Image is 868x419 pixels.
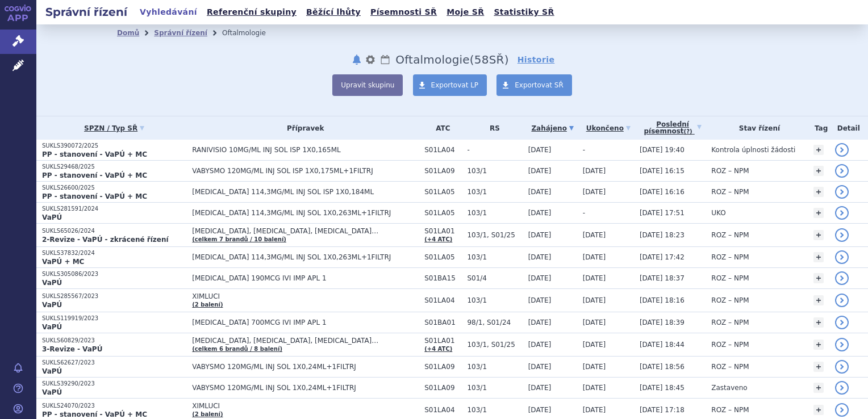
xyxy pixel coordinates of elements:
span: Exportovat LP [431,81,479,89]
a: Písemnosti SŘ [367,5,440,20]
a: Exportovat SŘ [496,74,572,96]
a: detail [835,185,849,199]
a: + [813,208,824,218]
a: + [813,187,824,197]
span: [DATE] 16:15 [640,167,685,175]
span: [DATE] [583,296,606,304]
a: + [813,340,824,350]
span: [MEDICAL_DATA] 114,3MG/ML INJ SOL 1X0,263ML+1FILTRJ [192,209,419,217]
a: Vyhledávání [136,5,201,20]
p: SUKLS37832/2024 [42,249,186,257]
span: [MEDICAL_DATA] 114,3MG/ML INJ SOL ISP 1X0,184ML [192,188,419,196]
a: Historie [518,54,555,65]
span: S01LA04 [424,146,461,154]
span: [DATE] [583,274,606,282]
span: S01BA15 [424,274,461,282]
a: detail [835,338,849,351]
span: VABYSMO 120MG/ML INJ SOL 1X0,24ML+1FILTRJ [192,363,419,371]
span: 58 [474,53,489,66]
span: [DATE] [583,231,606,239]
button: notifikace [351,53,362,66]
span: [DATE] [583,406,606,414]
a: Exportovat LP [413,74,487,96]
span: - [467,146,522,154]
a: (+4 ATC) [424,346,452,352]
span: S01LA04 [424,296,461,304]
strong: VaPÚ [42,301,62,309]
span: S01LA09 [424,384,461,392]
span: ( SŘ) [470,53,509,66]
h2: Správní řízení [36,4,136,20]
a: detail [835,294,849,307]
a: detail [835,164,849,178]
span: [DATE] 18:45 [640,384,685,392]
span: [DATE] [583,319,606,326]
span: [DATE] [528,167,552,175]
span: [MEDICAL_DATA], [MEDICAL_DATA], [MEDICAL_DATA]… [192,227,419,235]
span: 103/1 [467,384,522,392]
span: S01LA04 [424,406,461,414]
span: [DATE] [583,341,606,349]
span: S01LA01 [424,337,461,345]
a: detail [835,381,849,395]
a: + [813,317,824,328]
a: + [813,362,824,372]
th: ATC [419,116,461,140]
p: SUKLS24070/2023 [42,402,186,410]
span: [DATE] [583,384,606,392]
strong: VaPÚ [42,279,62,287]
span: XIMLUCI [192,292,419,300]
span: - [583,146,585,154]
a: (2 balení) [192,411,223,417]
span: Exportovat SŘ [515,81,564,89]
p: SUKLS26600/2025 [42,184,186,192]
span: XIMLUCI [192,402,419,410]
strong: VaPÚ [42,323,62,331]
strong: PP - stanovení - VaPÚ + MC [42,150,147,158]
span: Zastaveno [711,384,747,392]
strong: VaPÚ + MC [42,258,84,266]
span: ROZ – NPM [711,319,749,326]
strong: 3-Revize - VaPÚ [42,345,102,353]
span: [DATE] 17:51 [640,209,685,217]
a: detail [835,206,849,220]
span: [DATE] [528,209,552,217]
span: ROZ – NPM [711,231,749,239]
span: 103/1 [467,363,522,371]
span: 103/1, S01/25 [467,341,522,349]
span: [DATE] 17:18 [640,406,685,414]
a: (celkem 6 brandů / 8 balení) [192,346,282,352]
span: [DATE] 18:39 [640,319,685,326]
span: [DATE] [528,319,552,326]
span: 103/1 [467,296,522,304]
span: - [583,209,585,217]
span: 103/1 [467,209,522,217]
abbr: (?) [684,128,692,135]
a: detail [835,360,849,374]
a: (2 balení) [192,301,223,308]
span: S01LA05 [424,209,461,217]
p: SUKLS39290/2023 [42,380,186,388]
span: [DATE] 18:44 [640,341,685,349]
span: [DATE] 18:37 [640,274,685,282]
span: S01LA09 [424,167,461,175]
span: ROZ – NPM [711,167,749,175]
span: [DATE] [528,188,552,196]
span: S01LA01 [424,227,461,235]
span: [MEDICAL_DATA], [MEDICAL_DATA], [MEDICAL_DATA]… [192,337,419,345]
span: [DATE] [528,363,552,371]
a: Domů [117,29,139,37]
span: [DATE] 18:16 [640,296,685,304]
strong: 2-Revize - VaPÚ - zkrácené řízení [42,236,169,244]
a: Běžící lhůty [303,5,364,20]
span: [DATE] [528,296,552,304]
p: SUKLS390072/2025 [42,142,186,150]
span: [MEDICAL_DATA] 700MCG IVI IMP APL 1 [192,319,419,326]
strong: VaPÚ [42,367,62,375]
a: + [813,295,824,305]
span: [DATE] 17:42 [640,253,685,261]
a: (celkem 7 brandů / 10 balení) [192,236,286,242]
a: + [813,252,824,262]
strong: VaPÚ [42,388,62,396]
span: [DATE] 18:56 [640,363,685,371]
